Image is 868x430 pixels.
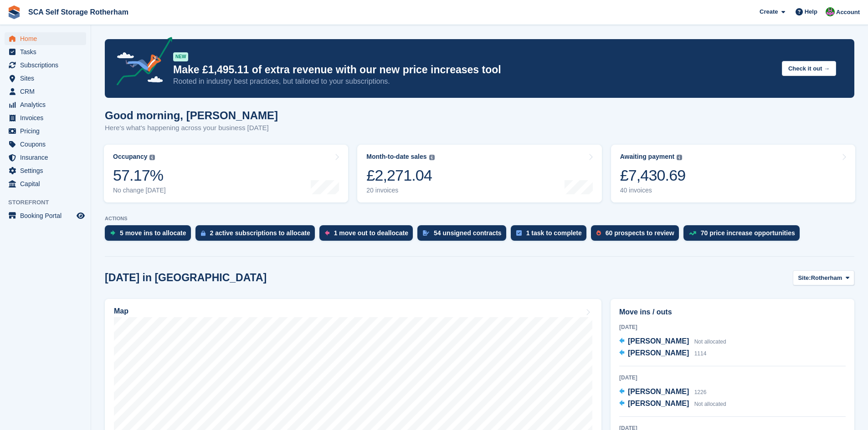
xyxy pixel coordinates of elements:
a: 5 move ins to allocate [105,225,195,245]
a: 70 price increase opportunities [683,225,804,245]
a: menu [5,111,86,124]
a: [PERSON_NAME] Not allocated [619,398,726,410]
a: [PERSON_NAME] Not allocated [619,336,726,348]
a: menu [5,72,86,85]
button: Site: Rotherham [793,270,854,285]
div: 20 invoices [366,187,434,194]
img: task-75834270c22a3079a89374b754ae025e5fb1db73e45f91037f5363f120a921f8.svg [516,230,522,236]
div: £2,271.04 [366,166,434,185]
div: 1 move out to deallocate [334,229,408,237]
span: Invoices [20,111,75,124]
span: Booking Portal [20,209,75,222]
a: menu [5,125,86,137]
a: menu [5,164,86,177]
span: Account [836,8,860,17]
div: 57.17% [113,166,166,185]
img: prospect-51fa495bee0391a8d652442698ab0144808aea92771e9ea1ae160a38d050c398.svg [596,230,601,236]
span: Capital [20,177,75,190]
span: Pricing [20,125,75,137]
h2: [DATE] in [GEOGRAPHIC_DATA] [105,272,267,284]
a: menu [5,98,86,111]
span: 1114 [694,350,707,357]
p: Here's what's happening across your business [DATE] [105,123,278,133]
a: SCA Self Storage Rotherham [25,5,132,20]
h1: Good morning, [PERSON_NAME] [105,109,278,121]
a: [PERSON_NAME] 1114 [619,348,706,359]
button: Check it out → [782,61,836,76]
a: menu [5,177,86,190]
span: [PERSON_NAME] [628,400,689,407]
h2: Map [114,307,128,315]
a: Occupancy 57.17% No change [DATE] [104,145,348,202]
p: Make £1,495.11 of extra revenue with our new price increases tool [173,63,775,76]
span: Rotherham [811,273,842,283]
img: icon-info-grey-7440780725fd019a000dd9b08b2336e03edf1995a4989e88bcd33f0948082b44.svg [149,155,155,160]
a: menu [5,46,86,58]
p: Rooted in industry best practices, but tailored to your subscriptions. [173,76,775,86]
a: menu [5,59,86,71]
a: [PERSON_NAME] 1226 [619,386,706,398]
img: icon-info-grey-7440780725fd019a000dd9b08b2336e03edf1995a4989e88bcd33f0948082b44.svg [429,155,435,160]
span: 1226 [694,389,707,395]
div: No change [DATE] [113,187,166,194]
span: Not allocated [694,339,726,345]
span: Help [805,7,817,16]
div: 40 invoices [620,187,686,194]
span: Coupons [20,138,75,151]
img: contract_signature_icon-13c848040528278c33f63329250d36e43548de30e8caae1d1a13099fd9432cc5.svg [423,230,429,236]
span: Settings [20,164,75,177]
a: 1 move out to deallocate [319,225,417,245]
img: Sarah Race [826,7,835,16]
span: [PERSON_NAME] [628,349,689,357]
img: stora-icon-8386f47178a22dfd0bd8f6a31ec36ba5ce8667c1dd55bd0f319d3a0aa187defe.svg [7,5,21,19]
a: menu [5,32,86,45]
div: [DATE] [619,374,846,382]
img: price-adjustments-announcement-icon-8257ccfd72463d97f412b2fc003d46551f7dbcb40ab6d574587a9cd5c0d94... [109,37,173,89]
a: Preview store [75,210,86,221]
a: menu [5,138,86,151]
a: 60 prospects to review [591,225,683,245]
a: 2 active subscriptions to allocate [195,225,319,245]
span: Create [760,7,778,16]
span: Site: [798,273,811,283]
span: CRM [20,85,75,98]
div: 5 move ins to allocate [120,229,186,237]
img: icon-info-grey-7440780725fd019a000dd9b08b2336e03edf1995a4989e88bcd33f0948082b44.svg [677,155,682,160]
span: Sites [20,72,75,85]
div: 70 price increase opportunities [701,229,795,237]
img: active_subscription_to_allocate_icon-d502201f5373d7db506a760aba3b589e785aa758c864c3986d89f69b8ff3... [201,230,205,236]
img: move_outs_to_deallocate_icon-f764333ba52eb49d3ac5e1228854f67142a1ed5810a6f6cc68b1a99e826820c5.svg [325,230,329,236]
div: 1 task to complete [526,229,582,237]
div: 60 prospects to review [606,229,674,237]
span: Storefront [8,198,91,207]
h2: Move ins / outs [619,307,846,318]
a: Month-to-date sales £2,271.04 20 invoices [357,145,601,202]
span: [PERSON_NAME] [628,388,689,395]
a: 54 unsigned contracts [417,225,511,245]
a: menu [5,209,86,222]
span: [PERSON_NAME] [628,337,689,345]
div: Month-to-date sales [366,153,426,161]
img: price_increase_opportunities-93ffe204e8149a01c8c9dc8f82e8f89637d9d84a8eef4429ea346261dce0b2c0.svg [689,231,696,235]
a: menu [5,151,86,164]
a: Awaiting payment £7,430.69 40 invoices [611,145,855,202]
span: Subscriptions [20,59,75,71]
span: Tasks [20,46,75,58]
div: 54 unsigned contracts [434,229,502,237]
span: Insurance [20,151,75,164]
div: £7,430.69 [620,166,686,185]
div: Awaiting payment [620,153,675,161]
span: Home [20,32,75,45]
div: NEW [173,52,188,61]
span: Analytics [20,98,75,111]
div: 2 active subscriptions to allocate [210,229,310,237]
a: menu [5,85,86,98]
div: Occupancy [113,153,147,161]
div: [DATE] [619,323,846,331]
span: Not allocated [694,401,726,407]
a: 1 task to complete [511,225,591,245]
img: move_ins_to_allocate_icon-fdf77a2bb77ea45bf5b3d319d69a93e2d87916cf1d5bf7949dd705db3b84f3ca.svg [110,230,115,236]
p: ACTIONS [105,216,854,222]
